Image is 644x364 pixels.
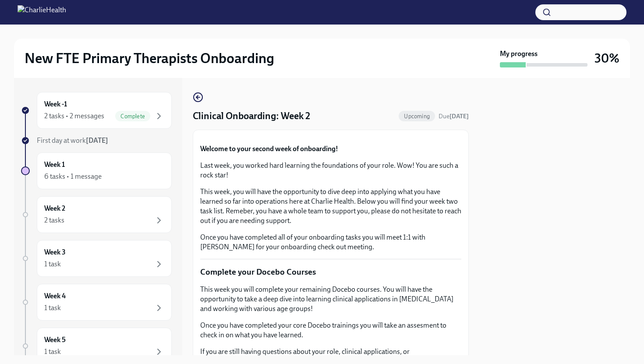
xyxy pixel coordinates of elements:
[44,160,65,170] h6: Week 1
[200,233,461,252] p: Once you have completed all of your onboarding tasks you will meet 1:1 with [PERSON_NAME] for you...
[18,5,66,19] img: CharlieHealth
[200,187,461,226] p: This week, you will have the opportunity to dive deep into applying what you have learned so far ...
[594,50,619,66] h3: 30%
[449,113,469,120] strong: [DATE]
[86,136,108,145] strong: [DATE]
[44,247,66,257] h6: Week 3
[44,335,66,345] h6: Week 5
[44,216,64,225] div: 2 tasks
[44,172,102,181] div: 6 tasks • 1 message
[44,347,61,357] div: 1 task
[500,49,538,59] strong: My progress
[21,136,172,145] a: First day at work[DATE]
[21,92,172,129] a: Week -12 tasks • 2 messagesComplete
[25,49,274,67] h2: New FTE Primary Therapists Onboarding
[200,161,461,180] p: Last week, you worked hard learning the foundations of your role. Wow! You are such a rock star!
[115,113,150,120] span: Complete
[439,113,469,120] span: Due
[37,136,108,145] span: First day at work
[21,240,172,277] a: Week 31 task
[21,196,172,233] a: Week 22 tasks
[439,112,469,120] span: September 27th, 2025 07:00
[44,204,65,213] h6: Week 2
[44,259,61,269] div: 1 task
[44,291,66,301] h6: Week 4
[21,284,172,321] a: Week 41 task
[44,303,61,313] div: 1 task
[44,99,67,109] h6: Week -1
[44,111,104,121] div: 2 tasks • 2 messages
[200,145,338,153] strong: Welcome to your second week of onboarding!
[21,152,172,189] a: Week 16 tasks • 1 message
[399,113,435,120] span: Upcoming
[193,110,310,123] h4: Clinical Onboarding: Week 2
[200,266,461,278] p: Complete your Docebo Courses
[200,285,461,314] p: This week you will complete your remaining Docebo courses. You will have the opportunity to take ...
[200,321,461,340] p: Once you have completed your core Docebo trainings you will take an assesment to check in on what...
